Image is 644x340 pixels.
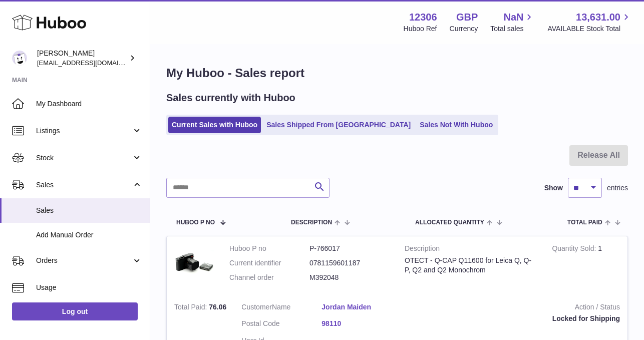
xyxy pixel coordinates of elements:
[321,302,402,312] a: Jordan Maiden
[547,24,632,34] span: AVAILABLE Stock Total
[405,256,537,275] div: OTECT - Q-CAP Q11600 for Leica Q, Q-P, Q2 and Q2 Monochrom
[168,117,261,133] a: Current Sales with Huboo
[309,244,390,253] dd: P-766017
[417,302,620,314] strong: Action / Status
[166,91,295,105] h2: Sales currently with Huboo
[176,219,215,226] span: Huboo P no
[36,283,142,292] span: Usage
[263,117,414,133] a: Sales Shipped From [GEOGRAPHIC_DATA]
[309,273,390,282] dd: M392048
[503,11,523,24] span: NaN
[241,319,321,331] dt: Postal Code
[36,230,142,240] span: Add Manual Order
[174,244,214,284] img: $_57.JPG
[404,24,437,34] div: Huboo Ref
[37,59,147,67] span: [EMAIL_ADDRESS][DOMAIN_NAME]
[490,11,535,34] a: NaN Total sales
[552,244,598,255] strong: Quantity Sold
[229,244,309,253] dt: Huboo P no
[36,99,142,109] span: My Dashboard
[229,273,309,282] dt: Channel order
[36,206,142,215] span: Sales
[309,258,390,268] dd: 0781159601187
[229,258,309,268] dt: Current identifier
[174,303,209,313] strong: Total Paid
[417,314,620,323] div: Locked for Shipping
[405,244,537,256] strong: Description
[607,183,628,193] span: entries
[456,11,478,24] strong: GBP
[544,183,563,193] label: Show
[490,24,535,34] span: Total sales
[576,11,620,24] span: 13,631.00
[166,65,628,81] h1: My Huboo - Sales report
[409,11,437,24] strong: 12306
[415,219,484,226] span: ALLOCATED Quantity
[37,49,127,68] div: [PERSON_NAME]
[567,219,602,226] span: Total paid
[12,51,27,66] img: hello@otect.co
[291,219,332,226] span: Description
[241,302,321,314] dt: Name
[544,236,627,295] td: 1
[416,117,496,133] a: Sales Not With Huboo
[547,11,632,34] a: 13,631.00 AVAILABLE Stock Total
[321,319,402,328] a: 98110
[12,302,138,320] a: Log out
[36,153,132,163] span: Stock
[36,126,132,136] span: Listings
[241,303,272,311] span: Customer
[36,180,132,190] span: Sales
[36,256,132,265] span: Orders
[450,24,478,34] div: Currency
[209,303,226,311] span: 76.06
